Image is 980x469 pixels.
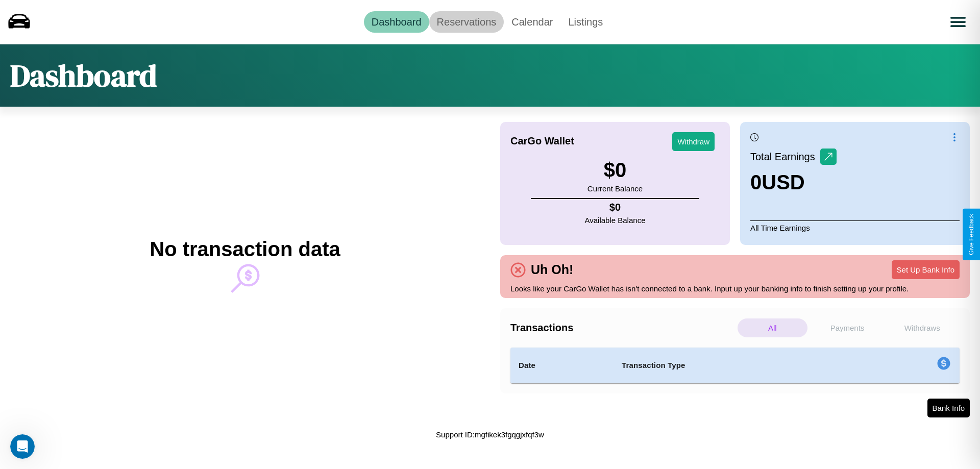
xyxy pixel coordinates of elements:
h2: No transaction data [150,238,340,261]
iframe: Intercom live chat [10,434,35,459]
p: Looks like your CarGo Wallet has isn't connected to a bank. Input up your banking info to finish ... [510,282,960,295]
button: Set Up Bank Info [892,260,960,279]
p: All [738,318,807,337]
a: Dashboard [364,11,429,33]
h3: 0 USD [750,171,837,194]
p: Available Balance [585,213,646,227]
h4: CarGo Wallet [510,135,574,147]
p: Withdraws [887,318,957,337]
a: Calendar [504,11,560,33]
p: Payments [813,318,883,337]
a: Listings [560,11,610,33]
h4: Uh Oh! [526,262,578,277]
h4: Transaction Type [622,359,853,372]
h1: Dashboard [10,55,157,96]
button: Withdraw [672,132,715,151]
div: Give Feedback [968,214,975,255]
h4: Transactions [510,322,735,334]
h4: Date [519,359,605,372]
h3: $ 0 [587,159,643,182]
h4: $ 0 [585,202,646,213]
a: Reservations [429,11,504,33]
p: Support ID: mgfikek3fgqgjxfqf3w [436,428,544,441]
button: Bank Info [927,399,970,417]
p: All Time Earnings [750,220,960,235]
table: simple table [510,348,960,383]
button: Open menu [944,8,972,36]
p: Total Earnings [750,147,820,166]
p: Current Balance [587,182,643,195]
